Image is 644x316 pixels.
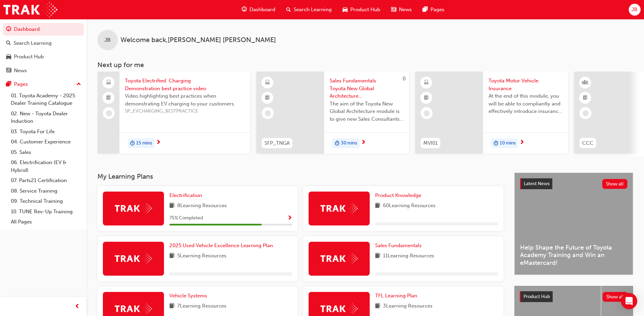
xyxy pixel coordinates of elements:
span: book-icon [169,302,174,311]
a: Electrification [169,192,205,199]
img: Trak [320,303,358,314]
span: 11 Learning Resources [383,252,434,260]
span: Vehicle Systems [169,293,207,299]
a: 03. Toyota For Life [8,126,84,137]
span: learningRecordVerb_NONE-icon [583,110,589,116]
span: TFL Learning Plan [375,293,417,299]
div: Search Learning [14,39,52,47]
span: prev-icon [75,302,80,311]
span: guage-icon [6,26,11,33]
span: learningResourceType_ELEARNING-icon [424,78,429,87]
span: CCC [582,139,593,147]
span: 0 [403,76,406,82]
span: book-icon [169,252,174,260]
span: booktick-icon [265,94,270,102]
a: TFL Learning Plan [375,292,420,300]
img: Trak [320,203,358,214]
a: News [3,64,84,77]
span: learningRecordVerb_NONE-icon [265,110,271,116]
a: 2025 Used Vehicle Excellence Learning Plan [169,242,276,250]
span: 10 mins [500,139,516,147]
span: book-icon [169,202,174,210]
a: car-iconProduct Hub [337,3,386,17]
a: 05. Sales [8,147,84,158]
span: next-icon [519,140,525,146]
img: Trak [320,253,358,264]
span: duration-icon [335,139,339,148]
span: Dashboard [250,6,275,14]
span: Search Learning [294,6,332,14]
span: SFP_TNGA [264,139,290,147]
a: search-iconSearch Learning [281,3,337,17]
a: All Pages [8,217,84,227]
span: pages-icon [6,81,11,87]
div: Pages [14,80,28,88]
span: Product Hub [350,6,380,14]
span: Toyota Electrified: Charging Demonstration best practice video [125,77,245,92]
span: booktick-icon [424,94,429,102]
a: Dashboard [3,23,84,36]
span: learningResourceType_ELEARNING-icon [265,78,270,87]
span: Show Progress [287,215,292,221]
button: Pages [3,78,84,91]
span: book-icon [375,252,380,260]
span: News [399,6,412,14]
a: news-iconNews [386,3,417,17]
span: At the end of this module, you will be able to compliantly and effectively introduce insurance cu... [489,92,563,115]
span: Sales Fundamentals [375,242,422,249]
span: Welcome back , [PERSON_NAME] [PERSON_NAME] [121,36,276,44]
span: Product Knowledge [375,192,421,198]
span: SP_EVCHARGING_BESTPRACTICE [125,107,245,115]
span: next-icon [361,140,366,146]
span: booktick-icon [583,94,588,102]
span: news-icon [6,68,11,74]
a: 0SFP_TNGASales Fundamentals Toyota New Global Architecture eLearning ModuleThe aim of the Toyota ... [256,72,409,154]
span: search-icon [286,5,291,14]
span: 30 mins [341,139,357,147]
a: Sales Fundamentals [375,242,424,250]
span: booktick-icon [106,94,111,102]
span: duration-icon [130,139,135,148]
span: search-icon [6,40,11,46]
button: Show all [602,179,628,189]
span: 15 mins [136,139,152,147]
a: 06. Electrification (EV & Hybrid) [8,157,84,175]
span: learningRecordVerb_NONE-icon [424,110,430,116]
span: pages-icon [423,5,428,14]
span: JB [105,36,111,44]
span: learningResourceType_INSTRUCTOR_LED-icon [583,78,588,87]
span: learningRecordVerb_NONE-icon [106,110,112,116]
a: 09. Technical Training [8,196,84,206]
a: pages-iconPages [417,3,450,17]
span: Video highlighting best practices when demonstrating EV charging to your customers. [125,92,245,107]
a: 07. Parts21 Certification [8,175,84,186]
span: car-icon [343,5,348,14]
span: Help Shape the Future of Toyota Academy Training and Win an eMastercard! [520,244,627,267]
img: Trak [115,203,152,214]
span: Toyota Motor Vehicle Insurance [489,77,563,92]
div: Open Intercom Messenger [621,293,637,309]
a: guage-iconDashboard [236,3,281,17]
span: laptop-icon [106,78,111,87]
span: MVI01 [423,139,438,147]
span: 5 Learning Resources [177,252,226,260]
span: car-icon [6,54,11,60]
a: Search Learning [3,37,84,50]
a: 01. Toyota Academy - 2025 Dealer Training Catalogue [8,91,84,108]
span: book-icon [375,202,380,210]
img: Trak [115,303,152,314]
button: JB [629,4,641,16]
span: duration-icon [494,139,498,148]
a: 04. Customer Experience [8,137,84,147]
span: Electrification [169,192,202,198]
span: news-icon [391,5,396,14]
span: book-icon [375,302,380,311]
button: DashboardSearch LearningProduct HubNews [3,22,84,78]
a: 08. Service Training [8,186,84,196]
span: Product Hub [523,294,550,299]
span: 7 Learning Resources [177,302,226,311]
img: Trak [3,2,57,17]
a: Product Hub [3,51,84,63]
h3: My Learning Plans [97,173,503,180]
